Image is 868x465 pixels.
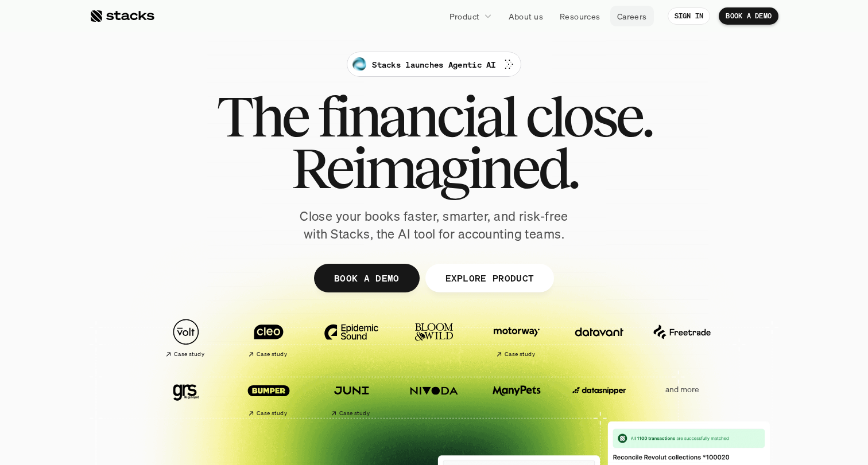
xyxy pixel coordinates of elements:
[425,264,554,292] a: EXPLORE PRODUCT
[610,6,654,26] a: Careers
[525,91,652,142] span: close.
[449,10,480,22] p: Product
[314,264,420,292] a: BOOK A DEMO
[174,351,204,358] h2: Case study
[675,12,704,20] p: SIGN IN
[726,12,772,20] p: BOOK A DEMO
[233,372,304,421] a: Case study
[481,313,552,363] a: Case study
[347,52,521,77] a: Stacks launches Agentic AI
[445,269,534,286] p: EXPLORE PRODUCT
[505,351,535,358] h2: Case study
[668,7,711,25] a: SIGN IN
[316,372,387,421] a: Case study
[135,265,186,273] a: Privacy Policy
[372,58,495,71] p: Stacks launches Agentic AI
[560,10,600,22] p: Resources
[317,91,516,142] span: financial
[291,142,578,194] span: Reimagined.
[339,410,370,417] h2: Case study
[257,351,287,358] h2: Case study
[617,10,647,22] p: Careers
[257,410,287,417] h2: Case study
[233,313,304,363] a: Case study
[502,6,550,26] a: About us
[646,385,718,394] p: and more
[334,269,400,286] p: BOOK A DEMO
[216,91,308,142] span: The
[719,7,778,25] a: BOOK A DEMO
[553,6,607,26] a: Resources
[509,10,543,22] p: About us
[290,208,578,243] p: Close your books faster, smarter, and risk-free with Stacks, the AI tool for accounting teams.
[150,313,222,363] a: Case study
